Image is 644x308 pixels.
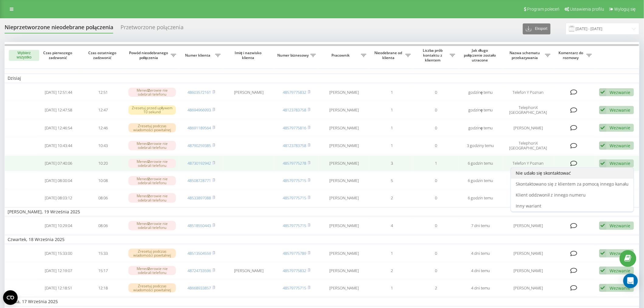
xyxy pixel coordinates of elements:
td: Telefon Y Poznan [503,156,554,172]
a: 48579775715 [283,285,306,291]
td: 1 [369,137,414,154]
td: 4 [369,218,414,234]
td: 0 [414,101,458,118]
td: TelephonX [GEOGRAPHIC_DATA] [503,101,554,118]
td: 6 godzin temu [458,190,503,206]
td: [PERSON_NAME] [503,120,554,136]
a: 48724733596 [187,268,211,273]
td: 6 godzin temu [458,156,503,172]
td: godzinę temu [458,101,503,118]
div: Przetworzone połączenia [121,24,184,33]
a: 48579775816 [283,125,306,131]
td: 1 [414,156,458,172]
a: 48533897088 [187,195,211,201]
div: Zresetuj podczas wiadomości powitalnej [128,283,176,292]
span: Wyloguj się [614,7,636,12]
div: Menedżerowie nie odebrali telefonu [128,159,176,168]
td: [PERSON_NAME] [503,218,554,234]
div: Wezwanie [610,107,631,113]
td: TelephonX [GEOGRAPHIC_DATA] [503,137,554,154]
td: [PERSON_NAME] [503,280,554,296]
span: Nazwa schematu przekazywania [506,51,545,60]
td: 0 [414,120,458,136]
td: 0 [414,84,458,100]
div: Wezwanie [610,125,631,131]
div: Zresetuj podczas wiadomości powitalnej [128,123,176,132]
td: 12:47 [81,101,125,118]
td: Środa, 17 Września 2025 [5,297,639,306]
a: 48694966993 [187,107,211,113]
td: 12:46 [81,120,125,136]
td: 15:17 [81,263,125,279]
td: [PERSON_NAME] [319,245,370,261]
span: Czas pierwszego zadzwonić [41,51,76,60]
div: Wezwanie [610,160,631,166]
div: Wezwanie [610,250,631,256]
td: [DATE] 08:03:12 [36,190,81,206]
div: Menedżerowie nie odebrali telefonu [128,176,176,185]
td: 6 godzin temu [458,173,503,189]
div: Menedżerowie nie odebrali telefonu [128,193,176,202]
a: 48579775832 [283,89,306,95]
td: 1 [369,245,414,261]
td: [PERSON_NAME] [319,263,370,279]
td: [DATE] 10:29:04 [36,218,81,234]
div: Wezwanie [610,89,631,95]
td: [DATE] 12:51:44 [36,84,81,100]
td: 1 [369,120,414,136]
a: 48579775715 [283,223,306,228]
div: Open Intercom Messenger [623,274,638,288]
a: 48603572161 [187,89,211,95]
td: [PERSON_NAME] [319,190,370,206]
td: 12:51 [81,84,125,100]
div: Wezwanie [610,285,631,291]
td: [PERSON_NAME] [224,263,275,279]
td: 4 dni temu [458,280,503,296]
td: [PERSON_NAME] [319,218,370,234]
a: 48790259385 [187,143,211,148]
td: 08:06 [81,190,125,206]
td: 1 [369,280,414,296]
td: [DATE] 10:43:44 [36,137,81,154]
a: 48508728771 [187,178,211,183]
button: Eksport [523,23,551,34]
span: Numer biznesowy [278,53,310,58]
span: Klient oddzwonił z innego numeru [516,192,586,198]
td: 7 dni temu [458,218,503,234]
td: 08:06 [81,218,125,234]
td: [PERSON_NAME] [319,84,370,100]
span: Ustawienia profilu [570,7,604,12]
td: [DATE] 08:00:04 [36,173,81,189]
span: Nie udało się skontaktować [516,170,571,176]
td: 10:20 [81,156,125,172]
td: 4 dni temu [458,245,503,261]
div: Wezwanie [610,223,631,229]
td: 12:18 [81,280,125,296]
td: 4 dni temu [458,263,503,279]
td: [PERSON_NAME] [503,190,554,206]
a: 48513504559 [187,250,211,256]
span: Skontaktowano się z klientem za pomocą innego kanału [516,181,629,187]
a: 48518550443 [187,223,211,228]
td: godzinę temu [458,120,503,136]
span: Czas ostatniego zadzwonić [86,51,120,60]
td: 0 [414,173,458,189]
td: [DATE] 12:46:54 [36,120,81,136]
td: 0 [414,263,458,279]
td: [DATE] 07:40:06 [36,156,81,172]
td: [DATE] 15:33:00 [36,245,81,261]
span: Komentarz do rozmowy [557,51,586,60]
td: [PERSON_NAME], 19 Września 2025 [5,207,639,216]
td: [DATE] 12:18:51 [36,280,81,296]
td: godzinę temu [458,84,503,100]
td: [PERSON_NAME] [319,137,370,154]
button: Wybierz wszystko [9,50,39,61]
div: Menedżerowie nie odebrali telefonu [128,266,176,275]
td: 3 godziny temu [458,137,503,154]
td: [PERSON_NAME] [503,263,554,279]
a: 48691189564 [187,125,211,131]
td: 1 [369,84,414,100]
a: 48579775789 [283,250,306,256]
td: [DATE] 12:19:07 [36,263,81,279]
a: 48579775715 [283,195,306,201]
